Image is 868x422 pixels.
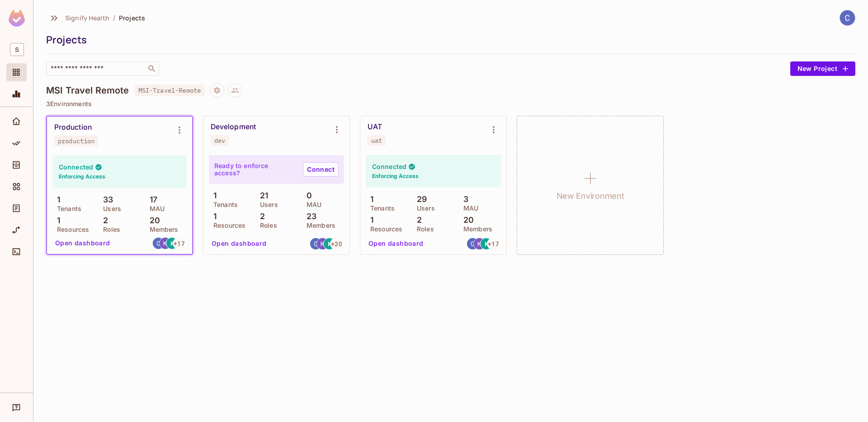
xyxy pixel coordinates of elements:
p: 33 [99,195,113,204]
p: 1 [209,212,217,221]
button: Open dashboard [52,236,114,251]
p: Members [459,225,492,233]
div: production [58,137,94,145]
h4: Connected [59,163,93,171]
p: Tenants [52,205,81,212]
p: Users [255,201,278,208]
div: Help & Updates [6,399,27,417]
div: Workspace: Signify Health [6,39,27,60]
p: 20 [145,216,160,225]
span: Signify Health [65,14,109,22]
div: uat [371,137,382,144]
img: kspangler@signifyhealth.com [474,238,485,249]
p: Users [99,205,121,212]
p: Ready to enforce access? [214,162,296,177]
div: Monitoring [6,85,27,103]
div: Home [6,113,27,131]
p: Resources [209,222,245,229]
p: 3 [459,195,468,204]
span: Projects [119,14,145,22]
p: 23 [302,212,316,221]
img: SReyMgAAAABJRU5ErkJggg== [9,10,25,27]
p: 17 [145,195,157,204]
span: K [170,240,175,247]
p: Users [412,205,435,212]
button: New Project [790,61,855,76]
h6: Enforcing Access [59,173,105,181]
p: MAU [145,205,165,212]
img: Chick Leiby [840,10,855,25]
span: S [10,43,24,56]
img: cleiby@signifyhealth.com [467,238,478,249]
span: Project settings [210,88,224,96]
div: dev [214,137,225,144]
h4: Connected [372,162,406,171]
span: + 20 [331,241,342,247]
div: Connect [6,243,27,261]
span: + 17 [488,241,499,247]
h1: New Environment [557,189,624,203]
p: Members [145,226,179,233]
p: Roles [255,222,277,229]
span: MSI-Travel-Remote [135,84,205,96]
div: Projects [6,63,27,81]
p: MAU [302,201,321,208]
span: K [485,241,489,247]
div: URL Mapping [6,221,27,239]
p: 1 [52,195,60,204]
p: 2 [412,216,422,225]
h6: Enforcing Access [372,172,419,180]
a: Connect [303,162,339,177]
div: Policy [6,134,27,152]
button: Environment settings [328,121,346,139]
p: 1 [366,216,373,225]
div: UAT [368,122,382,131]
p: Resources [366,225,402,233]
h4: MSI Travel Remote [46,85,129,96]
p: Members [302,222,335,229]
p: MAU [459,205,478,212]
span: + 17 [174,240,184,247]
div: Development [211,122,256,131]
button: Open dashboard [365,237,427,251]
button: Environment settings [170,121,189,139]
span: K [328,241,332,247]
div: Directory [6,156,27,174]
img: cleiby@signifyhealth.com [153,238,164,249]
p: 20 [459,216,474,225]
p: 1 [209,191,217,200]
img: kspangler@signifyhealth.com [317,238,328,249]
img: kspangler@signifyhealth.com [160,238,171,249]
p: 1 [366,195,373,204]
div: Audit Log [6,199,27,217]
p: 0 [302,191,312,200]
p: 2 [255,212,265,221]
p: 21 [255,191,268,200]
p: Resources [52,226,89,233]
button: Environment settings [485,121,503,139]
p: Tenants [366,205,395,212]
p: 3 Environments [46,100,855,108]
div: Elements [6,178,27,196]
img: cleiby@signifyhealth.com [310,238,321,249]
p: Roles [99,226,120,233]
p: 2 [99,216,108,225]
div: Production [54,123,92,132]
p: 1 [52,216,60,225]
p: 29 [412,195,427,204]
p: Roles [412,225,434,233]
div: Projects [46,33,851,47]
button: Open dashboard [208,237,270,251]
li: / [113,14,115,22]
p: Tenants [209,201,238,208]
